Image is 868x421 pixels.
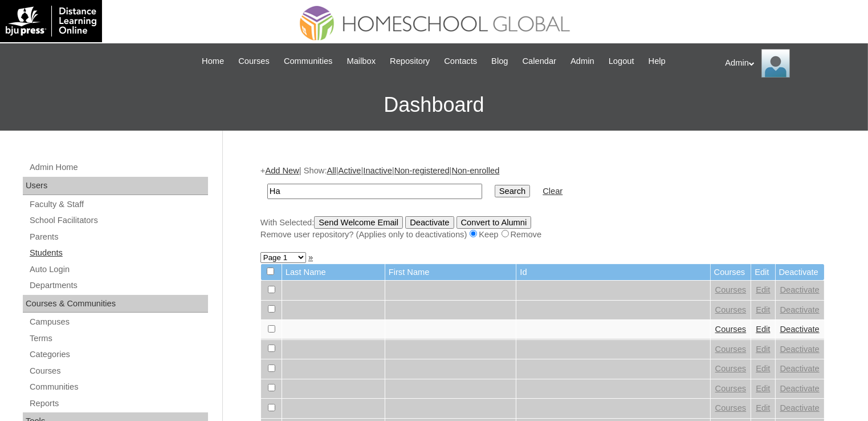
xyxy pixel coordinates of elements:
span: Admin [570,55,594,68]
td: Courses [711,264,751,281]
a: Courses [715,403,747,412]
span: Logout [609,55,634,68]
a: Logout [603,55,640,68]
a: Edit [756,285,770,294]
a: » [308,253,313,262]
a: Deactivate [780,384,820,393]
a: Deactivate [780,285,820,294]
a: Edit [756,325,770,334]
a: All [327,166,336,175]
td: Last Name [282,264,385,281]
a: Auto Login [28,262,208,277]
img: logo-white.png [6,6,96,37]
a: School Facilitators [28,213,208,228]
span: Communities [284,55,333,68]
a: Help [643,55,671,68]
input: Send Welcome Email [314,216,403,229]
td: Id [516,264,710,281]
a: Departments [28,278,208,293]
a: Deactivate [780,305,820,314]
a: Clear [543,187,563,196]
div: Users [23,177,208,195]
a: Non-enrolled [451,166,499,175]
a: Contacts [438,55,483,68]
span: Home [202,55,224,68]
span: Contacts [444,55,477,68]
a: Edit [756,305,770,314]
a: Home [196,55,230,68]
a: Non-registered [394,166,450,175]
a: Calendar [517,55,562,68]
a: Categories [28,347,208,362]
td: Edit [751,264,775,281]
a: Deactivate [780,403,820,412]
a: Courses [28,364,208,378]
a: Mailbox [341,55,382,68]
a: Admin Home [28,160,208,175]
td: First Name [385,264,516,281]
img: Admin Homeschool Global [761,49,790,78]
a: Courses [233,55,275,68]
input: Search [267,184,482,199]
a: Repository [384,55,435,68]
h3: Dashboard [6,79,862,131]
span: Blog [491,55,508,68]
a: Courses [715,325,747,334]
a: Terms [28,331,208,346]
div: Courses & Communities [23,295,208,313]
a: Inactive [363,166,392,175]
a: Courses [715,384,747,393]
a: Courses [715,305,747,314]
input: Search [495,185,530,197]
span: Mailbox [347,55,376,68]
a: Edit [756,403,770,412]
span: Courses [238,55,270,68]
span: Help [649,55,666,68]
a: Blog [486,55,514,68]
div: With Selected: [260,216,825,241]
a: Admin [565,55,600,68]
a: Reports [28,396,208,411]
a: Communities [28,380,208,394]
a: Courses [715,364,747,373]
a: Active [339,166,361,175]
input: Deactivate [405,216,454,229]
a: Courses [715,285,747,294]
a: Add New [265,166,299,175]
a: Faculty & Staff [28,197,208,212]
a: Edit [756,364,770,373]
div: Remove user repository? (Applies only to deactivations) Keep Remove [260,229,825,241]
a: Students [28,246,208,260]
input: Convert to Alumni [457,216,532,229]
a: Deactivate [780,325,820,334]
a: Deactivate [780,364,820,373]
a: Edit [756,345,770,354]
a: Parents [28,230,208,244]
a: Edit [756,384,770,393]
a: Communities [278,55,339,68]
div: + | Show: | | | | [260,165,825,240]
a: Deactivate [780,345,820,354]
span: Calendar [523,55,556,68]
span: Repository [390,55,430,68]
a: Courses [715,345,747,354]
div: Admin [726,49,857,78]
a: Campuses [28,315,208,329]
td: Deactivate [776,264,824,281]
